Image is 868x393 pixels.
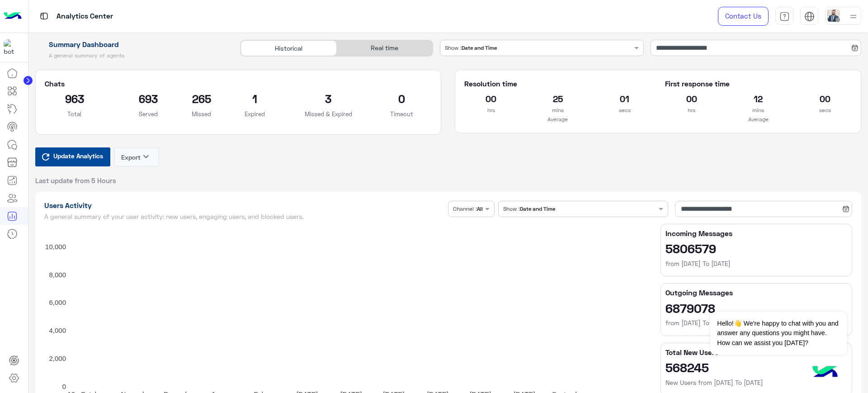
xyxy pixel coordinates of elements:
img: profile [848,11,859,22]
img: hulul-logo.png [809,357,841,388]
text: 0 [62,382,66,390]
text: 8,000 [49,270,66,278]
img: tab [804,11,815,22]
a: Contact Us [718,7,769,26]
p: hrs [464,106,518,115]
p: Timeout [372,109,432,118]
img: tab [38,10,50,22]
a: tab [775,7,793,26]
h2: 01 [598,91,651,106]
h6: New Users from [DATE] To [DATE] [665,378,847,387]
p: secs [798,106,852,115]
h2: 5806579 [665,241,847,256]
h2: 568245 [665,360,847,374]
img: Logo [4,7,22,26]
h5: Chats [45,79,432,88]
button: Exportkeyboard_arrow_down [114,147,159,167]
h2: 1 [225,91,285,106]
b: Date and Time [520,205,555,212]
div: Real time [337,40,433,56]
text: 6,000 [49,298,66,306]
h6: from [DATE] To [DATE] [665,318,847,327]
span: Update Analytics [51,150,105,162]
span: Last update from 5 Hours [35,176,116,185]
h5: Total New Users [665,348,847,357]
h2: 00 [798,91,852,106]
text: 2,000 [49,354,66,362]
b: All [477,205,483,212]
p: Analytics Center [57,10,113,23]
h2: 3 [298,91,359,106]
p: Missed & Expired [298,109,359,118]
h2: 12 [731,91,785,106]
h5: A general summary of your user activity: new users, engaging users, and blocked users. [44,213,445,220]
p: Total [45,109,105,118]
p: Served [118,109,178,118]
h2: 693 [118,91,178,106]
h1: Summary Dashboard [35,40,230,49]
text: 4,000 [49,327,66,334]
h2: 00 [665,91,718,106]
h6: from [DATE] To [DATE] [665,259,847,268]
text: 10,000 [45,242,66,250]
p: Average [464,115,651,124]
h2: 265 [192,91,211,106]
p: hrs [665,106,718,115]
h2: 0 [372,91,432,106]
i: keyboard_arrow_down [141,151,151,162]
p: secs [598,106,651,115]
button: Update Analytics [35,147,110,166]
span: Hello!👋 We're happy to chat with you and answer any questions you might have. How can we assist y... [710,312,846,355]
img: tab [779,11,790,22]
h2: 25 [531,91,585,106]
h2: 00 [464,91,518,106]
p: Average [665,115,852,124]
h5: Resolution time [464,79,651,88]
img: userImage [827,9,840,22]
h5: Outgoing Messages [665,288,847,297]
h5: First response time [665,79,852,88]
h5: A general summary of agents [35,52,230,59]
b: Date and Time [462,44,497,51]
h2: 963 [45,91,105,106]
p: mins [531,106,585,115]
h5: Incoming Messages [665,229,847,238]
p: Expired [225,109,285,118]
div: Historical [241,40,336,56]
h2: 6879078 [665,301,847,315]
p: mins [731,106,785,115]
img: 1403182699927242 [4,39,20,56]
h1: Users Activity [44,201,445,210]
p: Missed [192,109,211,118]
